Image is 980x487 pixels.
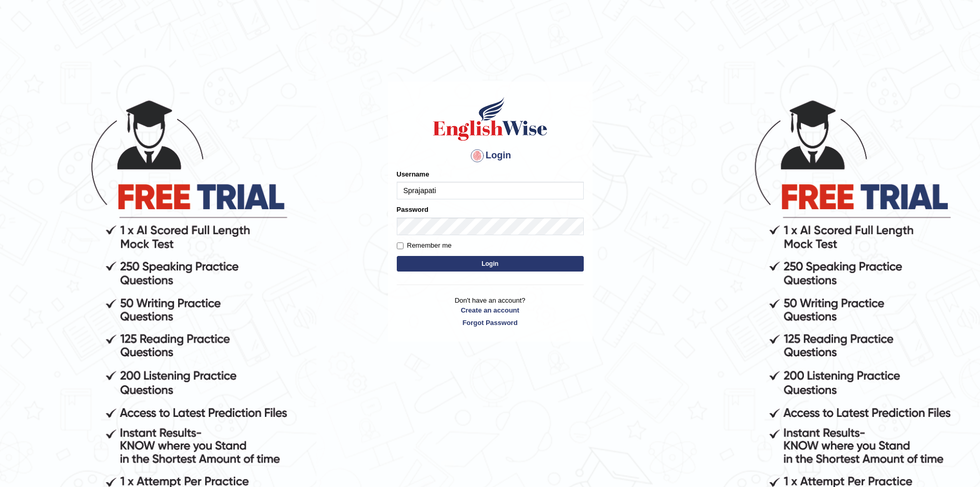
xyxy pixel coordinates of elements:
[397,147,584,164] h4: Login
[397,256,584,272] button: Login
[397,169,429,179] label: Username
[397,205,428,214] label: Password
[397,240,452,251] label: Remember me
[397,305,584,315] a: Create an account
[397,318,584,328] a: Forgot Password
[431,96,549,142] img: Logo of English Wise sign in for intelligent practice with AI
[397,295,584,328] p: Don't have an account?
[397,242,404,249] input: Remember me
